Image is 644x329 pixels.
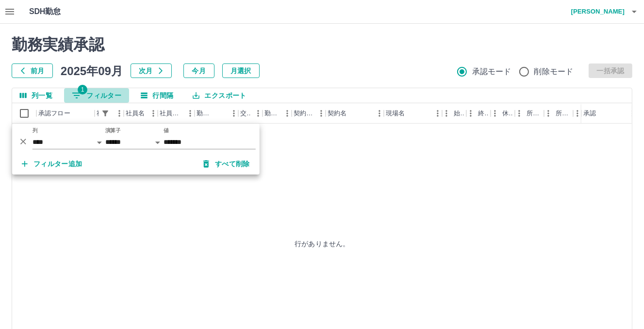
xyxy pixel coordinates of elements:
[36,103,95,124] div: 承認フロー
[372,106,387,121] button: メニュー
[126,103,145,124] div: 社員名
[430,106,445,121] button: メニュー
[61,63,123,78] h5: 2025年09月
[280,106,295,121] button: メニュー
[314,106,329,121] button: メニュー
[294,103,314,124] div: 契約コード
[12,63,53,78] button: 前月
[196,155,258,172] button: すべて削除
[326,103,384,124] div: 契約名
[124,103,158,124] div: 社員名
[238,103,263,124] div: 交通費
[227,106,241,121] button: メニュー
[544,103,573,124] div: 所定終業
[478,103,489,124] div: 終業
[466,103,491,124] div: 終業
[131,63,172,78] button: 次月
[183,63,215,78] button: 今月
[213,107,227,120] button: ソート
[16,134,31,149] button: 削除
[328,103,347,124] div: 契約名
[264,103,280,124] div: 勤務区分
[146,106,161,121] button: メニュー
[534,66,574,78] span: 削除モード
[164,127,169,134] label: 値
[158,103,195,124] div: 社員区分
[442,103,466,124] div: 始業
[160,103,183,124] div: 社員区分
[292,103,326,124] div: 契約コード
[472,66,512,78] span: 承認モード
[197,103,213,124] div: 勤務日
[12,88,60,103] button: 列選択
[38,103,70,124] div: 承認フロー
[515,103,544,124] div: 所定開始
[581,103,632,124] div: 承認
[240,103,251,124] div: 交通費
[491,103,515,124] div: 休憩
[454,103,464,124] div: 始業
[99,107,112,120] div: 1件のフィルターを適用中
[112,106,127,121] button: メニュー
[527,103,542,124] div: 所定開始
[251,106,265,121] button: メニュー
[502,103,513,124] div: 休憩
[12,35,632,54] h2: 勤務実績承認
[185,88,254,103] button: エクスポート
[386,103,405,124] div: 現場名
[263,103,292,124] div: 勤務区分
[64,88,129,103] button: フィルター表示
[95,103,124,124] div: 社員番号
[33,127,38,134] label: 列
[222,63,260,78] button: 月選択
[99,107,112,120] button: フィルター表示
[384,103,442,124] div: 現場名
[583,103,596,124] div: 承認
[133,88,181,103] button: 行間隔
[556,103,571,124] div: 所定終業
[78,85,87,94] span: 1
[195,103,238,124] div: 勤務日
[14,155,90,172] button: フィルター追加
[183,106,198,121] button: メニュー
[105,127,121,134] label: 演算子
